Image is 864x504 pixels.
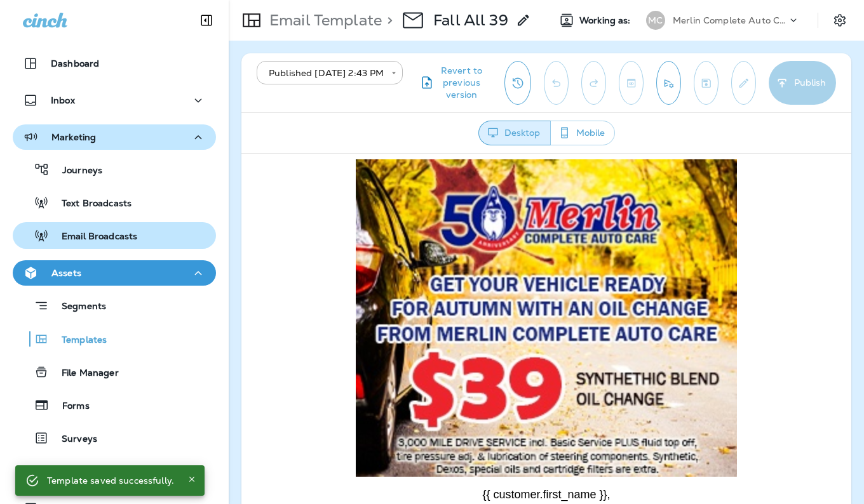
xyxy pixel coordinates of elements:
p: File Manager [49,368,119,380]
p: Text Broadcasts [49,198,132,210]
button: Collapse Sidebar [189,8,224,33]
button: Templates [13,326,216,352]
button: Text Broadcasts [13,189,216,216]
button: Desktop [478,121,551,145]
button: Assets [13,260,216,286]
p: Marketing [51,132,96,142]
p: Dashboard [51,58,99,69]
div: Template saved successfully. [47,469,174,492]
p: Templates [49,335,107,347]
button: Send test email [656,61,681,105]
button: File Manager [13,359,216,385]
div: Published [DATE] 2:43 PM [266,67,382,79]
button: Settings [828,9,851,32]
p: Email Template [264,11,382,30]
button: Marketing [13,124,216,150]
span: {{ customer.first_name }}, [241,335,368,347]
p: > [382,11,393,30]
button: Email Broadcasts [13,222,216,249]
p: Surveys [49,434,97,446]
button: Journeys [13,156,216,183]
p: Email Broadcasts [49,231,137,243]
p: Fall All 39 [433,11,508,30]
img: Merlin-oil-300x250-fall.jpg [114,6,496,323]
button: Revert to previous version [413,61,494,105]
button: Surveys [13,425,216,451]
button: Repeat Transaction Calculator [13,458,216,484]
p: Journeys [50,165,102,177]
p: Merlin Complete Auto Care [673,15,787,25]
button: Inbox [13,88,216,113]
div: MC [646,11,665,30]
p: Assets [51,268,81,278]
button: Forms [13,392,216,418]
button: Mobile [550,121,615,145]
span: Revert to previous version [435,65,489,101]
p: Segments [49,301,106,314]
button: View Changelog [504,61,531,105]
p: Forms [50,401,90,413]
button: Close [184,472,199,487]
p: Inbox [51,95,75,105]
span: Bring your vehicle [DATE] and get it road trip ready [191,362,420,375]
span: at your Local Merlin Shop [248,377,362,390]
button: Segments [13,292,216,319]
span: Working as: [579,15,633,26]
button: Dashboard [13,51,216,76]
